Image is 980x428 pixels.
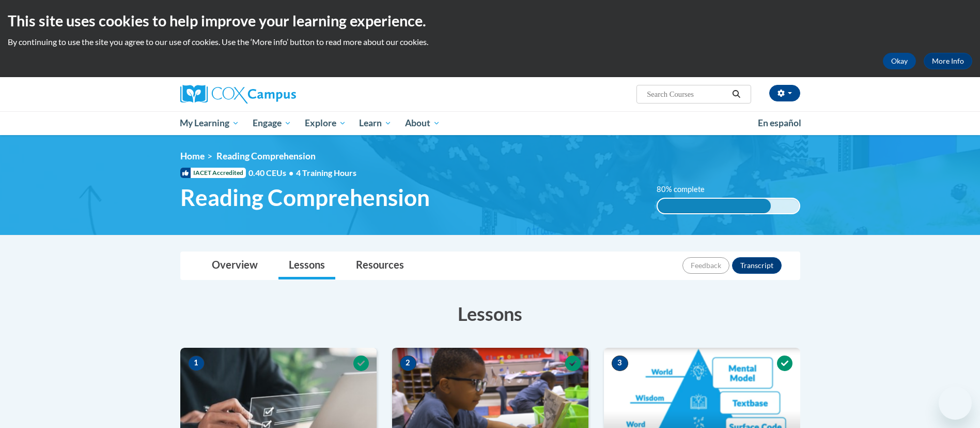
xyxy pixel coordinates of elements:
p: By continuing to use the site you agree to our use of cookies. Use the ‘More info’ button to read... [8,36,972,48]
button: Okay [883,53,916,69]
h2: This site uses cookies to help improve your learning experience. [8,10,972,31]
span: En español [758,117,801,128]
a: Home [180,151,205,161]
div: Main menu [165,111,816,135]
span: Reading Comprehension [180,184,430,211]
span: Reading Comprehension [216,151,316,161]
span: Explore [305,117,346,129]
button: Transcript [732,257,782,274]
span: Learn [359,117,392,129]
div: 80% complete [658,199,771,213]
span: 1 [188,356,205,371]
a: Overview [201,252,268,279]
span: Engage [253,117,291,129]
a: Cox Campus [180,85,377,104]
button: Feedback [682,257,729,274]
span: My Learning [180,117,239,129]
span: About [405,117,440,129]
span: 0.40 CEUs [248,167,296,179]
a: Resources [346,252,414,279]
span: • [289,168,293,178]
a: Engage [246,111,298,135]
a: Explore [298,111,353,135]
a: Learn [352,111,398,135]
iframe: Button to launch messaging window [939,387,972,420]
img: Cox Campus [180,85,296,104]
a: En español [751,112,808,134]
a: My Learning [174,111,246,135]
a: Lessons [278,252,335,279]
label: 80% complete [657,184,716,195]
button: Search [728,88,744,100]
span: IACET Accredited [180,168,246,178]
span: 2 [400,356,416,371]
h3: Lessons [180,301,800,327]
span: 4 Training Hours [296,168,356,178]
a: More Info [924,53,972,69]
span: 3 [612,356,628,371]
input: Search Courses [646,88,728,100]
button: Account Settings [769,85,800,101]
a: About [398,111,447,135]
